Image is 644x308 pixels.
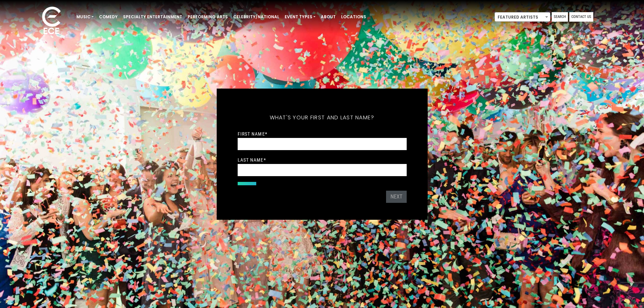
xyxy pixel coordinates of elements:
[495,13,550,22] span: Featured Artists
[318,11,338,23] a: About
[74,11,96,23] a: Music
[552,12,568,22] a: Search
[96,11,120,23] a: Comedy
[238,105,407,130] h5: What's your first and last name?
[238,157,266,163] label: Last Name
[338,11,369,23] a: Locations
[231,11,282,23] a: Celebrity/National
[495,12,550,22] span: Featured Artists
[238,131,267,137] label: First Name
[282,11,318,23] a: Event Types
[120,11,185,23] a: Specialty Entertainment
[569,12,593,22] a: Contact Us
[185,11,231,23] a: Performing Arts
[34,5,68,38] img: ece_new_logo_whitev2-1.png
